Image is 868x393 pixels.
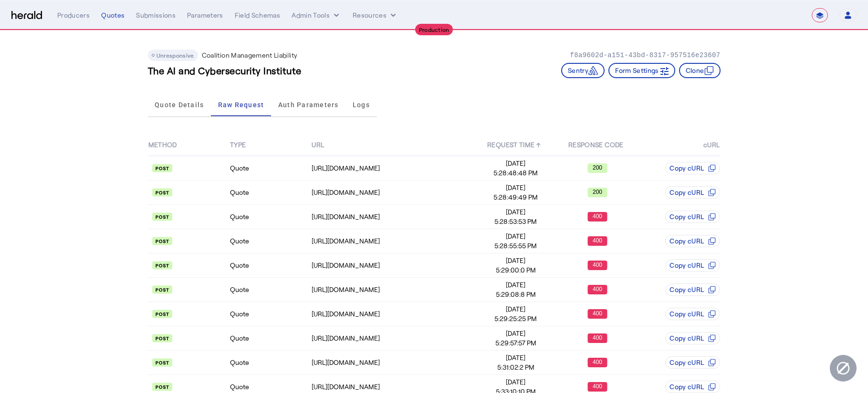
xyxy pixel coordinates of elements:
[230,205,311,229] td: Quote
[593,359,602,365] text: 400
[608,63,675,78] button: Form Settings
[202,50,298,60] p: Coalition Management Liability
[230,229,311,253] td: Quote
[136,10,176,20] div: Submissions
[415,24,453,35] div: Production
[101,10,125,20] div: Quotes
[475,207,556,217] span: [DATE]
[230,181,311,205] td: Quote
[230,253,311,278] td: Quote
[475,134,556,156] th: REQUEST TIME
[230,326,311,351] td: Quote
[475,363,556,372] span: 5:31:02:2 PM
[475,241,556,251] span: 5:28:55:55 PM
[665,186,720,199] button: Copy cURL
[475,290,556,299] span: 5:29:08:8 PM
[536,141,541,149] span: ↑
[353,101,370,108] span: Logs
[230,302,311,326] td: Quote
[148,64,302,77] h3: The AI and Cybersecurity Institute
[475,377,556,387] span: [DATE]
[638,134,720,156] th: cURL
[593,334,602,341] text: 400
[475,280,556,290] span: [DATE]
[475,353,556,363] span: [DATE]
[475,232,556,241] span: [DATE]
[230,278,311,302] td: Quote
[230,351,311,375] td: Quote
[593,237,602,244] text: 400
[311,134,475,156] th: URL
[593,262,602,268] text: 400
[148,134,230,156] th: METHOD
[665,356,720,369] button: Copy cURL
[235,10,281,20] div: Field Schemas
[157,52,194,59] span: Unresponsive
[475,192,556,202] span: 5:28:49:49 PM
[312,309,474,319] div: [URL][DOMAIN_NAME]
[593,310,602,317] text: 400
[557,134,638,156] th: RESPONSE CODE
[312,285,474,294] div: [URL][DOMAIN_NAME]
[475,338,556,348] span: 5:29:57:57 PM
[312,236,474,246] div: [URL][DOMAIN_NAME]
[312,333,474,343] div: [URL][DOMAIN_NAME]
[475,304,556,314] span: [DATE]
[665,259,720,272] button: Copy cURL
[475,183,556,192] span: [DATE]
[570,50,720,60] p: f8a9602d-a151-43bd-8317-957516e23607
[665,283,720,296] button: Copy cURL
[475,314,556,323] span: 5:29:25:25 PM
[665,381,720,393] button: Copy cURL
[312,163,474,173] div: [URL][DOMAIN_NAME]
[230,156,311,181] td: Quote
[475,168,556,178] span: 5:28:48:48 PM
[593,189,602,195] text: 200
[312,261,474,270] div: [URL][DOMAIN_NAME]
[475,217,556,226] span: 5:28:53:53 PM
[475,256,556,265] span: [DATE]
[665,162,720,174] button: Copy cURL
[665,332,720,344] button: Copy cURL
[475,265,556,275] span: 5:29:00:0 PM
[679,63,721,78] button: Clone
[353,10,398,20] button: Resources dropdown menu
[475,329,556,338] span: [DATE]
[155,101,204,108] span: Quote Details
[11,11,42,20] img: Herald Logo
[187,10,223,20] div: Parameters
[292,10,341,20] button: internal dropdown menu
[218,101,264,108] span: Raw Request
[665,308,720,320] button: Copy cURL
[665,211,720,223] button: Copy cURL
[278,101,339,108] span: Auth Parameters
[312,188,474,197] div: [URL][DOMAIN_NAME]
[593,383,602,390] text: 400
[593,213,602,220] text: 400
[593,164,602,171] text: 200
[475,159,556,168] span: [DATE]
[665,235,720,247] button: Copy cURL
[312,358,474,367] div: [URL][DOMAIN_NAME]
[312,212,474,222] div: [URL][DOMAIN_NAME]
[312,382,474,392] div: [URL][DOMAIN_NAME]
[561,63,605,78] button: Sentry
[593,286,602,292] text: 400
[230,134,311,156] th: TYPE
[57,10,90,20] div: Producers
